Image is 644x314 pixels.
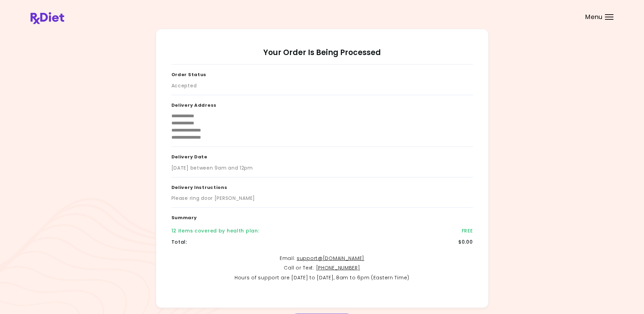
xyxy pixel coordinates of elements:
div: 12 items covered by health plan : [171,227,259,234]
p: Call or Text : [171,264,473,272]
div: Total : [171,239,187,246]
h2: Your Order Is Being Processed [171,48,473,65]
span: Menu [585,14,603,20]
div: $0.00 [458,239,473,246]
p: Email : [171,255,473,263]
p: Hours of support are [DATE] to [DATE], 8am to 6pm (Eastern Time) [171,274,473,282]
h3: Delivery Address [171,95,473,113]
a: support@[DOMAIN_NAME] [297,255,364,262]
h3: Summary [171,208,473,225]
h3: Delivery Date [171,147,473,164]
h3: Order Status [171,65,473,82]
div: Please ring door [PERSON_NAME] [171,195,255,202]
img: RxDiet [31,12,64,24]
div: [DATE] between 9am and 12pm [171,164,253,172]
div: FREE [462,227,473,234]
div: Accepted [171,82,197,89]
a: [PHONE_NUMBER] [316,264,360,271]
h3: Delivery Instructions [171,177,473,195]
